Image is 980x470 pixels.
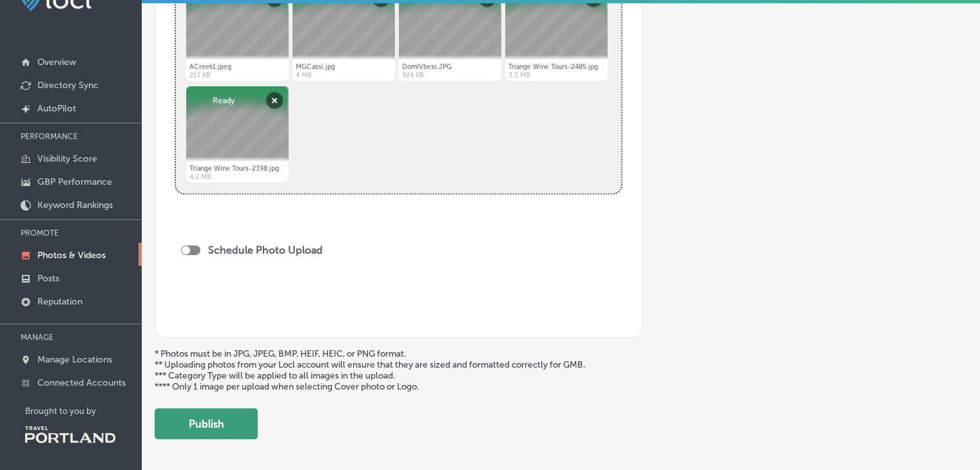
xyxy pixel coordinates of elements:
p: Brought to you by [25,406,142,416]
p: Manage Locations [37,354,112,365]
p: Overview [37,57,76,68]
p: Visibility Score [37,153,97,164]
p: GBP Performance [37,176,112,187]
p: Posts [37,273,59,284]
p: AutoPilot [37,103,76,114]
label: Schedule Photo Upload [208,244,323,256]
p: Photos & Videos [37,250,106,261]
img: Travel Portland [25,426,115,443]
button: Publish [155,408,258,439]
p: Reputation [37,296,82,307]
p: Keyword Rankings [37,200,113,211]
p: * Photos must be in JPG, JPEG, BMP, HEIF, HEIC, or PNG format. ** Uploading photos from your Locl... [155,348,967,392]
p: Connected Accounts [37,377,126,388]
p: Directory Sync [37,80,99,91]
